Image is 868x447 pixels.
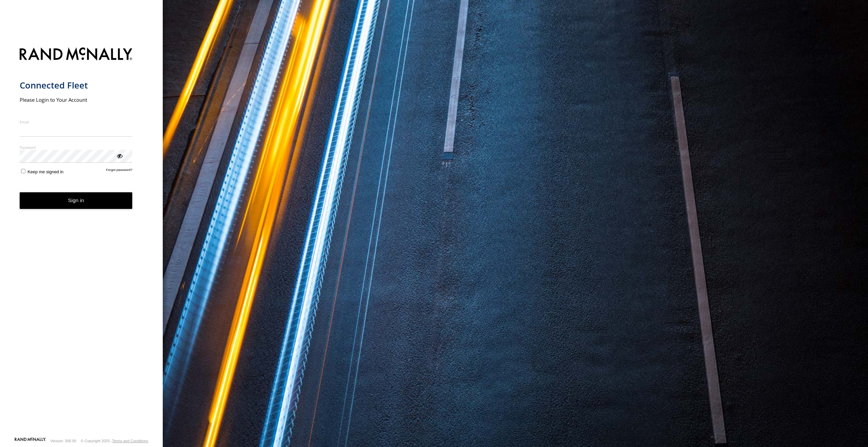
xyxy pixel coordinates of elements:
div: © Copyright 2025 - [81,439,148,443]
h2: Please Login to Your Account [20,96,133,103]
button: Sign in [20,192,133,209]
label: Email [20,119,133,124]
a: Forgot password? [106,168,133,174]
h1: Connected Fleet [20,80,133,91]
div: Version: 306.00 [51,439,76,443]
form: main [20,43,143,437]
img: Rand McNally [20,46,133,63]
a: Terms and Conditions [112,439,148,443]
input: Keep me signed in [21,169,25,173]
a: Visit our Website [15,438,46,444]
div: ViewPassword [116,152,123,159]
span: Keep me signed in [27,169,63,174]
label: Password [20,145,133,150]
